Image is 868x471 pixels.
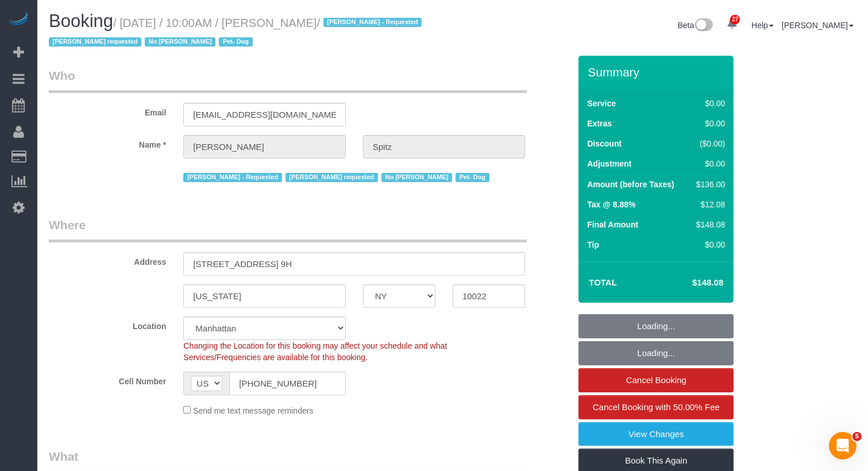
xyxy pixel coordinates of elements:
[692,239,725,250] div: $0.00
[49,37,141,47] span: [PERSON_NAME] requested
[40,103,175,118] label: Email
[40,135,175,150] label: Name *
[323,18,422,27] span: [PERSON_NAME] - Requested
[692,98,725,109] div: $0.00
[751,21,774,30] a: Help
[49,11,113,31] span: Booking
[658,278,723,288] h4: $148.08
[692,199,725,210] div: $12.08
[40,252,175,268] label: Address
[229,372,345,395] input: Cell Number
[40,316,175,332] label: Location
[193,406,313,415] span: Send me text message reminders
[578,368,734,392] a: Cancel Booking
[578,395,734,419] a: Cancel Booking with 50.00% Fee
[730,15,740,24] span: 27
[456,173,489,182] span: Pet- Dog
[219,37,252,47] span: Pet- Dog
[286,173,378,182] span: [PERSON_NAME] requested
[829,432,857,460] iframe: Intercom live chat
[49,217,527,242] legend: Where
[678,21,713,30] a: Beta
[49,17,425,49] small: / [DATE] / 10:00AM / [PERSON_NAME]
[692,219,725,230] div: $148.08
[183,103,345,126] input: Email
[589,277,617,287] strong: Total
[587,199,635,210] label: Tax @ 8.88%
[183,135,345,159] input: First Name
[588,65,728,79] h3: Summary
[587,158,631,169] label: Adjustment
[587,219,638,230] label: Final Amount
[721,11,743,37] a: 27
[183,341,447,362] span: Changing the Location for this booking may affect your schedule and what Services/Frequencies are...
[183,284,345,308] input: City
[692,179,725,190] div: $136.00
[145,37,215,47] span: No [PERSON_NAME]
[587,118,612,129] label: Extras
[587,239,599,250] label: Tip
[593,402,720,412] span: Cancel Booking with 50.00% Fee
[692,118,725,129] div: $0.00
[49,67,527,93] legend: Who
[183,173,281,182] span: [PERSON_NAME] - Requested
[692,138,725,149] div: ($0.00)
[7,11,30,28] img: Automaid Logo
[587,98,616,109] label: Service
[587,138,622,149] label: Discount
[694,18,713,33] img: New interface
[852,432,862,441] span: 5
[587,179,674,190] label: Amount (before Taxes)
[692,158,725,169] div: $0.00
[578,422,734,446] a: View Changes
[381,173,452,182] span: No [PERSON_NAME]
[363,135,525,159] input: Last Name
[453,284,525,308] input: Zip Code
[40,372,175,387] label: Cell Number
[782,21,854,30] a: [PERSON_NAME]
